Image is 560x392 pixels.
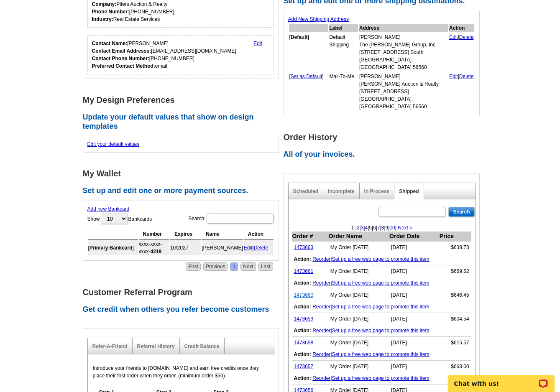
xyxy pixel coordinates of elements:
b: Action: [294,256,311,262]
label: Show Bankcards [87,213,152,225]
a: 2 [357,225,360,231]
td: 10/2027 [170,240,201,255]
td: | [244,240,274,255]
td: | [292,372,471,384]
a: 1 [230,262,238,271]
td: | [292,349,471,361]
a: Reorder [312,328,330,333]
b: Action: [294,375,311,381]
td: | [292,301,471,313]
td: [PERSON_NAME] [202,240,243,255]
td: | [292,277,471,289]
td: $638.73 [439,242,471,254]
a: First [186,262,200,271]
td: [DATE] [389,265,439,277]
td: | [449,72,474,111]
td: xxxx-xxxx-xxxx- [139,240,169,255]
td: $663.00 [439,361,471,373]
th: Expires [170,229,201,239]
td: [DATE] [389,313,439,325]
h1: My Design Preferences [83,96,284,104]
td: My Order [DATE] [328,313,389,325]
a: 9 [386,225,389,231]
a: Reorder [312,280,330,286]
td: [ ] [289,33,328,71]
b: Action: [294,280,311,286]
div: 1 | | | | | | | | | | [289,224,476,232]
h2: All of your invoices. [284,150,484,159]
a: Next [240,262,256,271]
td: [DATE] [389,242,439,254]
strong: Contact Name: [92,41,128,46]
a: Reorder [312,351,330,357]
a: 1473663 [294,244,314,250]
b: Primary Bankcard [89,245,133,251]
a: 10 [389,225,395,231]
td: [DATE] [389,337,439,349]
th: Action [244,229,274,239]
td: My Order [DATE] [328,265,389,277]
td: Default Shipping [329,33,358,71]
b: Action: [294,328,311,333]
a: 5 [369,225,372,231]
input: Search: [207,214,274,224]
iframe: LiveChat chat widget [442,366,560,392]
a: Delete [254,245,268,251]
a: Set up a free web page to promote this item [332,375,430,381]
td: [DATE] [389,289,439,301]
a: Set up a free web page to promote this item [332,280,430,286]
a: Referral History [137,344,175,349]
td: Mail-To-Me [329,72,358,111]
a: Set up a free web page to promote this item [332,328,430,333]
a: 1473657 [294,364,314,369]
td: My Order [DATE] [328,289,389,301]
a: 1473660 [294,292,314,298]
td: My Order [DATE] [328,242,389,254]
th: Action [449,24,474,32]
a: Refer-A-Friend [92,344,128,349]
th: Label [329,24,358,32]
th: Address [359,24,448,32]
a: Edit [244,245,253,251]
a: Add New Shipping Address [288,16,349,22]
th: Price [439,232,471,242]
td: $669.62 [439,265,471,277]
h2: Get credit when others you refer become customers [83,305,284,314]
p: Introduce your friends to [DOMAIN_NAME] and earn free credits once they place their first order w... [93,364,270,379]
a: Reorder [312,375,330,381]
a: Edit your default values [87,141,140,147]
th: Order # [292,232,328,242]
strong: Industry: [92,16,113,22]
a: Previous [203,262,228,271]
select: ShowBankcards [101,214,128,224]
td: [ ] [289,72,328,111]
a: 1473661 [294,268,314,274]
a: Edit [449,74,458,79]
a: Reorder [312,304,330,310]
td: $604.54 [439,313,471,325]
a: Incomplete [328,188,354,194]
td: | [449,33,474,71]
td: [PERSON_NAME] The [PERSON_NAME] Group, Inc. [STREET_ADDRESS] South [GEOGRAPHIC_DATA], [GEOGRAPHIC... [359,33,448,71]
a: Scheduled [293,188,319,194]
a: 7 [377,225,380,231]
strong: Phone Number: [92,9,129,15]
a: 1473658 [294,340,314,346]
b: Action: [294,304,311,310]
strong: Preferred Contact Method: [92,63,155,69]
a: Set up a free web page to promote this item [332,256,430,262]
a: Reorder [312,256,330,262]
a: 4 [365,225,368,231]
td: $646.45 [439,289,471,301]
label: Search: [188,213,274,224]
th: Order Date [389,232,439,242]
td: | [292,325,471,337]
td: [DATE] [389,361,439,373]
a: Set up a free web page to promote this item [332,351,430,357]
input: Search [448,207,474,217]
td: [ ] [88,240,138,255]
td: My Order [DATE] [328,337,389,349]
th: Number [139,229,169,239]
